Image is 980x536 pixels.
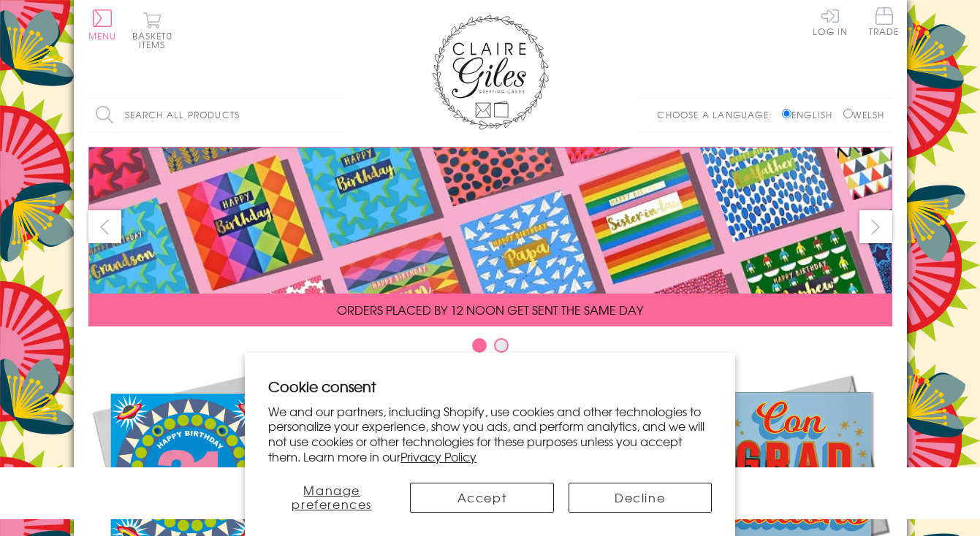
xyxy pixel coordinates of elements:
p: Choose a language: [657,108,779,121]
a: Trade [869,7,900,39]
img: Claire Giles Greetings Cards [432,15,549,130]
span: 0 items [139,29,172,51]
button: Decline [569,483,712,513]
button: Manage preferences [268,483,395,513]
label: Welsh [843,108,885,121]
p: We and our partners, including Shopify, use cookies and other technologies to personalize your ex... [268,404,712,464]
span: ORDERS PLACED BY 12 NOON GET SENT THE SAME DAY [337,301,643,318]
button: next [859,210,892,243]
input: Search [330,99,344,131]
a: Log In [813,7,848,36]
div: Carousel Pagination [88,337,892,360]
button: Basket0 items [132,12,172,49]
button: Menu [88,9,117,40]
span: Manage preferences [292,481,372,513]
a: Privacy Policy [400,448,476,465]
span: Trade [869,7,900,36]
button: prev [88,210,121,243]
button: Accept [410,483,553,513]
span: Menu [88,29,117,42]
label: English [782,108,840,121]
input: English [782,109,791,118]
input: Search all products [88,99,344,131]
button: Carousel Page 1 (Current Slide) [472,338,487,353]
input: Welsh [843,109,853,118]
h2: Cookie consent [268,376,712,397]
button: Carousel Page 2 [494,338,509,353]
